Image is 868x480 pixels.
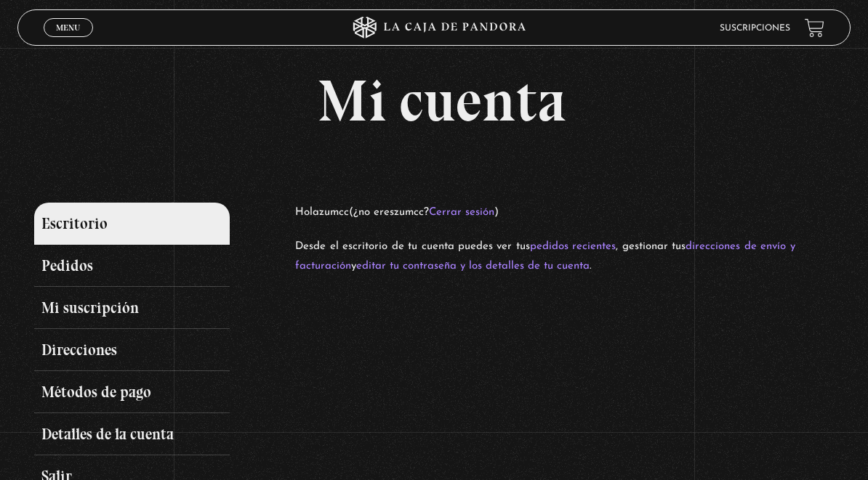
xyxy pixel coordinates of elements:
[295,237,795,276] p: Desde el escritorio de tu cuenta puedes ver tus , gestionar tus y .
[295,241,795,272] a: direcciones de envío y facturación
[805,18,824,38] a: View your shopping cart
[34,413,230,455] a: Detalles de la cuenta
[356,261,590,272] a: editar tu contraseña y los detalles de tu cuenta
[530,241,616,252] a: pedidos recientes
[34,203,230,245] a: Escritorio
[295,203,795,222] p: Hola (¿no eres ? )
[51,36,85,46] span: Cerrar
[34,329,230,371] a: Direcciones
[429,207,494,218] a: Cerrar sesión
[319,207,349,218] strong: zumcc
[34,287,230,329] a: Mi suscripción
[34,245,230,287] a: Pedidos
[394,207,424,218] strong: zumcc
[34,72,851,130] h1: Mi cuenta
[56,23,80,32] span: Menu
[34,371,230,413] a: Métodos de pago
[720,24,790,33] a: Suscripciones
